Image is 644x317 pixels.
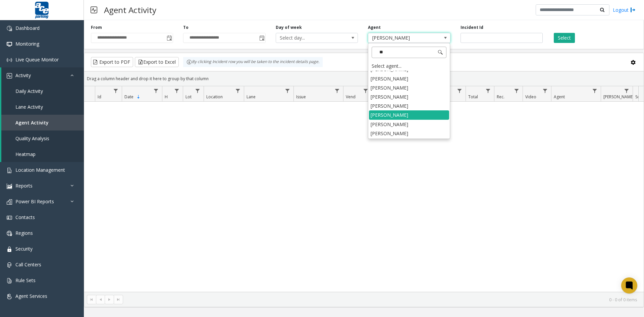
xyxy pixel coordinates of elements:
span: Daily Activity [15,88,43,94]
label: Day of week [276,24,302,31]
span: Live Queue Monitor [15,56,59,63]
span: Call Centers [15,261,41,268]
a: Date Filter Menu [152,86,161,95]
span: Security [15,246,33,252]
span: Vend [346,94,356,100]
a: Parker Filter Menu [622,86,631,95]
img: 'icon' [7,262,12,268]
img: 'icon' [7,215,12,220]
span: [PERSON_NAME] [368,33,434,43]
a: Lane Filter Menu [283,86,292,95]
span: Toggle popup [165,33,173,43]
img: logout [630,6,636,13]
img: pageIcon [91,2,97,18]
a: Issue Filter Menu [333,86,342,95]
li: [PERSON_NAME] [369,129,449,138]
span: H [165,94,168,100]
span: Video [525,94,536,100]
a: Wrapup Filter Menu [455,86,464,95]
li: [PERSON_NAME] [369,110,449,119]
span: Monitoring [15,41,39,47]
button: Export to PDF [91,57,133,67]
kendo-pager-info: 0 - 0 of 0 items [127,297,637,303]
span: Date [124,94,133,100]
span: Sortable [136,94,141,100]
a: Logout [613,6,636,13]
a: Vend Filter Menu [361,86,370,95]
a: Heatmap [1,146,84,162]
li: [PERSON_NAME] [369,92,449,101]
a: Total Filter Menu [484,86,493,95]
span: [PERSON_NAME] [603,94,634,100]
span: Power BI Reports [15,198,54,205]
button: Export to Excel [135,57,179,67]
div: Data table [84,86,644,292]
div: Drag a column header and drop it here to group by that column [84,73,644,85]
img: infoIcon.svg [186,59,192,65]
span: Id [98,94,101,100]
img: 'icon' [7,168,12,173]
span: Lane [247,94,256,100]
a: Lot Filter Menu [193,86,202,95]
span: Reports [15,182,33,189]
span: Lot [185,94,192,100]
img: 'icon' [7,183,12,189]
span: Contacts [15,214,35,220]
div: By clicking Incident row you will be taken to the incident details page. [183,57,323,67]
a: Id Filter Menu [111,86,120,95]
a: Agent Activity [1,115,84,130]
h3: Agent Activity [101,2,160,18]
label: To [183,24,189,31]
span: Location [206,94,223,100]
li: [PERSON_NAME] [369,101,449,110]
li: [PERSON_NAME] [369,120,449,129]
a: H Filter Menu [172,86,181,95]
span: Location Management [15,167,65,173]
img: 'icon' [7,73,12,78]
img: 'icon' [7,26,12,31]
span: Agent Services [15,293,47,299]
span: Regions [15,230,33,236]
span: Rec. [497,94,504,100]
img: 'icon' [7,247,12,252]
a: Agent Filter Menu [590,86,599,95]
label: Incident Id [461,24,483,31]
span: Activity [15,72,31,78]
span: Quality Analysis [15,135,49,142]
li: [PERSON_NAME] [369,74,449,83]
img: 'icon' [7,231,12,236]
img: 'icon' [7,57,12,63]
span: Heatmap [15,151,36,157]
span: Select day... [276,33,341,43]
span: Dashboard [15,25,40,31]
span: Lane Activity [15,104,43,110]
a: Location Filter Menu [233,86,243,95]
img: 'icon' [7,199,12,205]
span: Rule Sets [15,277,36,283]
a: Rec. Filter Menu [512,86,521,95]
a: Video Filter Menu [541,86,550,95]
a: Quality Analysis [1,130,84,146]
img: 'icon' [7,278,12,283]
img: 'icon' [7,294,12,299]
img: 'icon' [7,42,12,47]
span: Issue [296,94,306,100]
div: Select agent... [369,61,449,71]
span: Agent [554,94,565,100]
button: Select [554,33,575,43]
a: Lane Activity [1,99,84,115]
label: Agent [368,24,381,31]
a: Daily Activity [1,83,84,99]
label: From [91,24,102,31]
li: [PERSON_NAME] [369,83,449,92]
span: Toggle popup [258,33,265,43]
span: Total [468,94,478,100]
span: Agent Activity [15,119,49,126]
a: Activity [1,67,84,83]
